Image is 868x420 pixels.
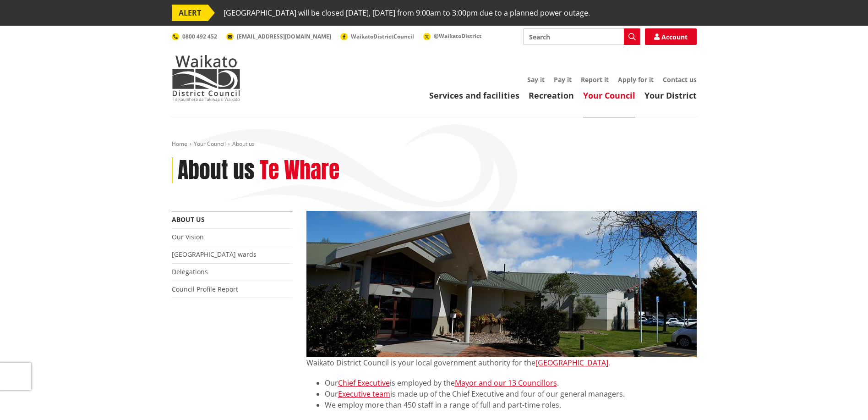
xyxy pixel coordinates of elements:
span: @WaikatoDistrict [434,32,481,40]
span: About us [232,140,255,148]
a: Home [172,140,187,148]
a: WaikatoDistrictCouncil [340,33,414,40]
span: 0800 492 452 [182,33,217,40]
a: Council Profile Report [172,285,238,293]
a: Delegations [172,267,208,276]
img: WDC Building 0015 [306,211,697,357]
a: Say it [527,75,545,84]
a: [GEOGRAPHIC_DATA] wards [172,250,257,259]
span: Our is made up of the Chief Executive and four of our general managers. [325,389,625,399]
a: @WaikatoDistrict [423,32,481,40]
a: Account [645,28,697,45]
h2: Te Whare [260,157,339,184]
a: Our Vision [172,232,204,241]
a: Mayor and our 13 Councillors [455,378,557,388]
input: Search input [523,28,640,45]
span: [EMAIL_ADDRESS][DOMAIN_NAME] [237,33,331,40]
a: Your Council [194,140,226,148]
a: [EMAIL_ADDRESS][DOMAIN_NAME] [226,33,331,40]
span: WaikatoDistrictCouncil [351,33,414,40]
a: Chief Executive [338,378,390,388]
span: [GEOGRAPHIC_DATA] will be closed [DATE], [DATE] from 9:00am to 3:00pm due to a planned power outage. [224,5,590,21]
a: Contact us [663,75,697,84]
a: [GEOGRAPHIC_DATA] [535,358,608,368]
span: Our is employed by the . [325,378,559,388]
a: Your Council [583,90,635,101]
p: Waikato District Council is your local government authority for the . [306,357,697,368]
h1: About us [178,157,255,184]
img: Waikato District Council - Te Kaunihera aa Takiwaa o Waikato [172,55,240,101]
a: 0800 492 452 [172,33,217,40]
a: About us [172,215,205,224]
a: Apply for it [618,75,654,84]
a: Executive team [338,389,390,399]
a: Services and facilities [429,90,519,101]
a: Recreation [529,90,574,101]
li: We employ more than 450 staff in a range of full and part-time roles. [325,399,697,410]
span: ALERT [172,5,208,21]
nav: breadcrumb [172,140,697,148]
a: Pay it [554,75,572,84]
a: Your District [644,90,697,101]
a: Report it [581,75,609,84]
